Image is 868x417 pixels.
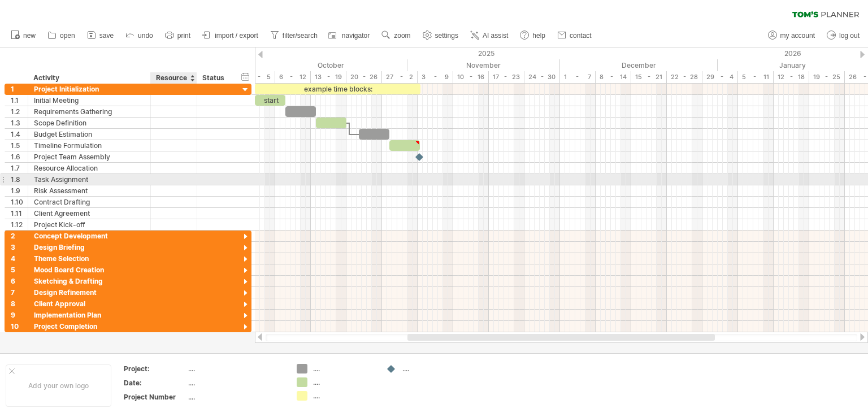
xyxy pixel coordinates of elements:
[554,28,595,43] a: contact
[11,140,28,151] div: 1.5
[313,391,375,401] div: ....
[45,28,79,43] a: open
[11,163,28,173] div: 1.7
[188,392,283,402] div: ....
[34,253,145,264] div: Theme Selection
[34,264,145,275] div: Mood Board Creation
[702,71,738,83] div: 29 - 4
[418,71,453,83] div: 3 - 9
[517,28,549,43] a: help
[311,71,346,83] div: 13 - 19
[435,32,458,40] span: settings
[255,95,285,106] div: start
[532,32,545,40] span: help
[156,72,190,84] div: Resource
[667,71,702,83] div: 22 - 28
[483,32,508,40] span: AI assist
[560,71,596,83] div: 1 - 7
[188,378,283,388] div: ....
[570,32,592,40] span: contact
[420,28,462,43] a: settings
[346,71,382,83] div: 20 - 26
[379,28,414,43] a: zoom
[11,298,28,309] div: 8
[774,71,809,83] div: 12 - 18
[11,197,28,207] div: 1.10
[560,59,718,71] div: December 2025
[34,118,145,128] div: Scope Definition
[124,364,186,373] div: Project:
[162,28,194,43] a: print
[11,264,28,275] div: 5
[402,364,464,373] div: ....
[11,276,28,286] div: 6
[138,32,153,40] span: undo
[215,32,258,40] span: import / export
[11,219,28,230] div: 1.12
[34,84,145,94] div: Project Initialization
[342,32,370,40] span: navigator
[11,310,28,320] div: 9
[34,151,145,162] div: Project Team Assembly
[596,71,631,83] div: 8 - 14
[11,118,28,128] div: 1.3
[824,28,863,43] a: log out
[34,276,145,286] div: Sketching & Drafting
[250,59,407,71] div: October 2025
[11,287,28,298] div: 7
[467,28,511,43] a: AI assist
[11,151,28,162] div: 1.6
[34,163,145,173] div: Resource Allocation
[124,378,186,388] div: Date:
[188,364,283,373] div: ....
[34,298,145,309] div: Client Approval
[489,71,524,83] div: 17 - 23
[11,84,28,94] div: 1
[34,185,145,196] div: Risk Assessment
[8,28,39,43] a: new
[453,71,489,83] div: 10 - 16
[84,28,117,43] a: save
[267,28,321,43] a: filter/search
[839,32,860,40] span: log out
[255,84,420,94] div: example time blocks:
[313,364,375,373] div: ....
[275,71,311,83] div: 6 - 12
[524,71,560,83] div: 24 - 30
[631,71,667,83] div: 15 - 21
[11,231,28,241] div: 2
[780,32,815,40] span: my account
[34,242,145,253] div: Design Briefing
[202,72,227,84] div: Status
[240,71,275,83] div: 29 - 5
[34,208,145,219] div: Client Agreement
[124,392,186,402] div: Project Number
[60,32,75,40] span: open
[123,28,157,43] a: undo
[34,95,145,106] div: Initial Meeting
[34,174,145,185] div: Task Assignment
[23,32,36,40] span: new
[34,310,145,320] div: Implementation Plan
[177,32,190,40] span: print
[11,321,28,332] div: 10
[11,185,28,196] div: 1.9
[34,106,145,117] div: Requirements Gathering
[33,72,144,84] div: Activity
[327,28,373,43] a: navigator
[765,28,818,43] a: my account
[11,174,28,185] div: 1.8
[34,219,145,230] div: Project Kick-off
[34,287,145,298] div: Design Refinement
[34,140,145,151] div: Timeline Formulation
[11,106,28,117] div: 1.2
[11,242,28,253] div: 3
[11,129,28,140] div: 1.4
[738,71,774,83] div: 5 - 11
[6,364,111,407] div: Add your own logo
[34,321,145,332] div: Project Completion
[34,197,145,207] div: Contract Drafting
[11,95,28,106] div: 1.1
[283,32,318,40] span: filter/search
[11,253,28,264] div: 4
